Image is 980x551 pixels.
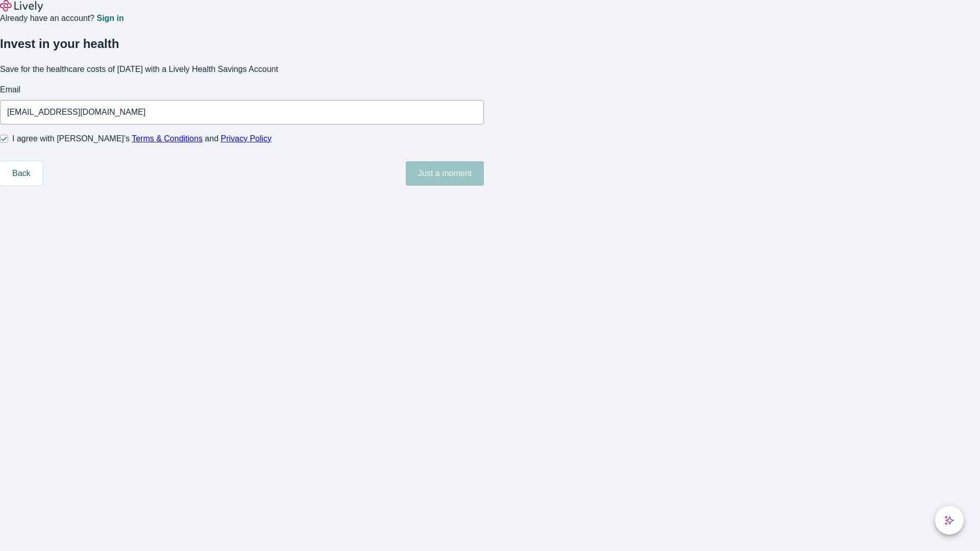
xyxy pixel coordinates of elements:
svg: Lively AI Assistant [944,515,954,525]
a: Terms & Conditions [132,134,203,143]
span: I agree with [PERSON_NAME]’s and [12,133,272,145]
a: Privacy Policy [221,134,272,143]
button: chat [935,506,964,535]
a: Sign in [96,14,124,22]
